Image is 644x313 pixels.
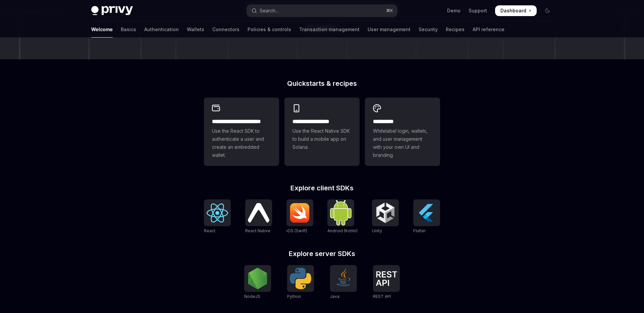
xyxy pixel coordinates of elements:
a: Recipes [446,21,465,38]
a: Support [469,7,487,14]
h2: Quickstarts & recipes [204,80,440,87]
a: JavaJava [330,265,357,300]
span: REST API [373,294,391,299]
span: ⌘ K [386,8,393,13]
span: React Native [245,228,270,233]
a: NodeJSNodeJS [244,265,271,300]
img: Unity [375,202,396,224]
span: Unity [372,228,382,233]
img: React Native [248,203,269,222]
a: **** *****Whitelabel login, wallets, and user management with your own UI and branding. [365,98,440,166]
a: Wallets [187,21,204,38]
a: Dashboard [495,5,537,16]
a: Connectors [212,21,239,38]
img: Java [333,268,354,289]
a: API reference [473,21,504,38]
a: React NativeReact Native [245,199,272,234]
a: PythonPython [287,265,314,300]
a: UnityUnity [372,199,399,234]
span: iOS (Swift) [286,228,307,233]
img: REST API [376,271,397,286]
img: React [207,203,228,223]
img: Python [290,268,311,289]
img: dark logo [91,6,133,15]
a: ReactReact [204,199,231,234]
img: Android (Kotlin) [330,200,352,225]
a: Transaction management [299,21,360,38]
a: Policies & controls [248,21,291,38]
a: Authentication [144,21,179,38]
a: REST APIREST API [373,265,400,300]
span: Python [287,294,301,299]
span: Dashboard [500,7,526,14]
span: Use the React SDK to authenticate a user and create an embedded wallet. [212,127,271,159]
img: NodeJS [247,268,268,289]
span: Java [330,294,339,299]
span: Flutter [413,228,426,233]
a: Demo [447,7,461,14]
h2: Explore server SDKs [204,250,440,257]
span: React [204,228,215,233]
img: iOS (Swift) [289,203,311,223]
div: Search... [260,7,278,15]
button: Open search [247,5,397,17]
a: Basics [121,21,136,38]
a: User management [368,21,411,38]
h2: Explore client SDKs [204,185,440,191]
a: Android (Kotlin)Android (Kotlin) [327,199,358,234]
a: iOS (Swift)iOS (Swift) [286,199,313,234]
a: Security [419,21,438,38]
a: Welcome [91,21,113,38]
button: Toggle dark mode [542,5,553,16]
a: **** **** **** ***Use the React Native SDK to build a mobile app on Solana. [284,98,360,166]
a: FlutterFlutter [413,199,440,234]
span: Whitelabel login, wallets, and user management with your own UI and branding. [373,127,432,159]
span: Android (Kotlin) [327,228,358,233]
span: NodeJS [244,294,260,299]
span: Use the React Native SDK to build a mobile app on Solana. [292,127,352,151]
img: Flutter [416,202,437,224]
